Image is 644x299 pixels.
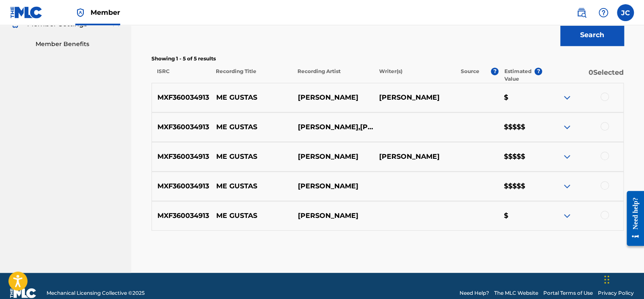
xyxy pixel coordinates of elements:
[47,289,145,297] span: Mechanical Licensing Collective © 2025
[498,152,542,162] p: $$$$$
[498,122,542,132] p: $$$$$
[498,92,542,103] p: $
[620,185,644,253] iframe: Resource Center
[152,181,211,191] p: MXF360034913
[211,181,292,191] p: ME GUSTAS
[373,68,455,83] p: Writer(s)
[598,8,608,18] img: help
[504,68,535,83] p: Estimated Value
[211,211,292,221] p: ME GUSTAS
[292,92,373,103] p: [PERSON_NAME]
[562,211,572,221] img: expand
[576,8,586,18] img: search
[210,68,292,83] p: Recording Title
[498,211,542,221] p: $
[292,122,373,132] p: [PERSON_NAME],[PERSON_NAME]
[292,152,373,162] p: [PERSON_NAME]
[491,68,498,75] span: ?
[152,92,211,103] p: MXF360034913
[604,267,609,292] div: Drag
[152,122,211,132] p: MXF360034913
[373,92,454,103] p: [PERSON_NAME]
[373,152,454,162] p: [PERSON_NAME]
[542,68,624,83] p: 0 Selected
[211,92,292,103] p: ME GUSTAS
[151,55,624,63] p: Showing 1 - 5 of 5 results
[10,288,36,298] img: logo
[75,8,85,18] img: Top Rightsholder
[91,8,120,17] span: Member
[562,152,572,162] img: expand
[498,181,542,191] p: $$$$$
[602,258,644,299] iframe: Chat Widget
[292,68,374,83] p: Recording Artist
[292,181,373,191] p: [PERSON_NAME]
[152,211,211,221] p: MXF360034913
[560,24,624,46] button: Search
[151,68,210,83] p: ISRC
[211,122,292,132] p: ME GUSTAS
[617,4,634,21] div: User Menu
[460,289,489,297] a: Need Help?
[598,289,634,297] a: Privacy Policy
[152,152,211,162] p: MXF360034913
[562,122,572,132] img: expand
[460,68,479,83] p: Source
[562,92,572,103] img: expand
[211,152,292,162] p: ME GUSTAS
[562,181,572,191] img: expand
[494,289,538,297] a: The MLC Website
[36,40,121,49] a: Member Benefits
[10,6,43,19] img: MLC Logo
[595,4,612,21] div: Help
[292,211,373,221] p: [PERSON_NAME]
[543,289,593,297] a: Portal Terms of Use
[534,68,542,75] span: ?
[573,4,590,21] a: Public Search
